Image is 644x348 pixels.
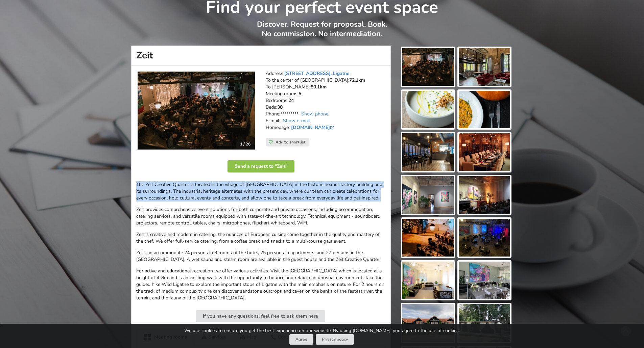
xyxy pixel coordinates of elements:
[459,91,510,129] img: Zeit | Ligatne | Event place - gallery picture
[138,72,255,150] img: Industrial-style space | Ligatne | Zeit
[196,310,325,322] button: If you have any questions, feel free to ask them here
[136,181,386,202] p: The Zeit Creative Quarter is located in the village of [GEOGRAPHIC_DATA] in the historic helmet f...
[402,262,454,299] img: Zeit | Ligatne | Event place - gallery picture
[402,91,454,129] img: Zeit | Ligatne | Event place - gallery picture
[402,304,454,342] img: Zeit | Ligatne | Event place - gallery picture
[291,124,335,131] a: [DOMAIN_NAME]
[284,70,350,77] a: [STREET_ADDRESS], Ligatne
[316,334,354,345] a: Privacy policy
[299,90,301,97] strong: 5
[459,48,510,86] img: Zeit | Ligatne | Event place - gallery picture
[459,304,510,342] img: Zeit | Ligatne | Event place - gallery picture
[459,219,510,257] img: Zeit | Ligatne | Event place - gallery picture
[402,219,454,257] img: Zeit | Ligatne | Event place - gallery picture
[266,70,386,138] address: Address: To the center of [GEOGRAPHIC_DATA]: To [PERSON_NAME]: Meeting rooms: Bedrooms: Beds: Pho...
[288,97,294,104] strong: 24
[402,176,454,214] img: Zeit | Ligatne | Event place - gallery picture
[301,111,328,117] a: Show phone
[349,77,365,83] strong: 72.1km
[132,20,512,46] p: Discover. Request for proposal. Book. No commission. No intermediation.
[228,160,294,172] button: Send a request to "Zeit"
[138,72,255,150] a: Industrial-style space | Ligatne | Zeit 1 / 26
[459,176,510,214] img: Zeit | Ligatne | Event place - gallery picture
[402,133,454,171] img: Zeit | Ligatne | Event place - gallery picture
[236,139,255,149] div: 1 / 26
[283,117,310,124] a: Show e-mail
[402,48,454,86] img: Zeit | Ligatne | Event place - gallery picture
[289,334,313,345] button: Agree
[136,268,386,301] p: For active and educational recreation we offer various activities. Visit the [GEOGRAPHIC_DATA] wh...
[459,262,510,299] img: Zeit | Ligatne | Event place - gallery picture
[131,46,391,65] h1: Zeit
[136,249,386,263] p: Zeit can accommodate 24 persons in 9 rooms of the hotel, 25 persons in apartments, and 27 persons...
[311,84,327,90] strong: 80.1km
[136,206,386,226] p: Zeit provides comprehensive event solutions for both corporate and private occasions, including a...
[136,231,386,245] p: Zeit is creative and modern in catering, the nuances of European cuisine come together in the qua...
[276,139,306,145] span: Add to shortlist
[459,133,510,171] img: Zeit | Ligatne | Event place - gallery picture
[277,104,283,110] strong: 38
